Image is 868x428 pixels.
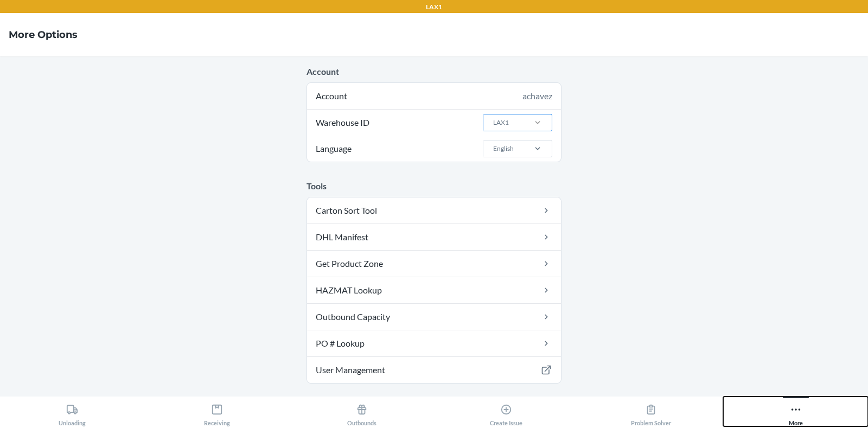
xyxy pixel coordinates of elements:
a: Get Product Zone [307,251,561,277]
div: Create Issue [490,399,522,426]
button: Problem Solver [579,397,724,426]
div: English [493,144,514,154]
a: DHL Manifest [307,224,561,250]
a: PO # Lookup [307,330,561,356]
h4: More Options [9,28,78,42]
span: Warehouse ID [314,110,371,136]
div: Account [307,83,561,109]
p: Account [307,65,561,78]
div: Receiving [204,399,230,426]
div: Unloading [59,399,86,426]
button: Create Issue [434,397,579,426]
button: More [723,397,868,426]
p: LAX1 [426,2,442,12]
div: LAX1 [493,118,509,127]
a: Outbound Capacity [307,304,561,330]
div: More [789,399,803,426]
button: Outbounds [289,397,434,426]
span: Language [314,136,353,162]
div: Problem Solver [631,399,671,426]
div: achavez [522,90,552,103]
a: HAZMAT Lookup [307,277,561,303]
a: Carton Sort Tool [307,197,561,223]
input: Warehouse IDLAX1 [492,118,493,127]
button: Receiving [145,397,290,426]
a: User Management [307,357,561,383]
div: Outbounds [347,399,376,426]
p: Tools [307,180,561,193]
input: LanguageEnglish [492,144,493,154]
